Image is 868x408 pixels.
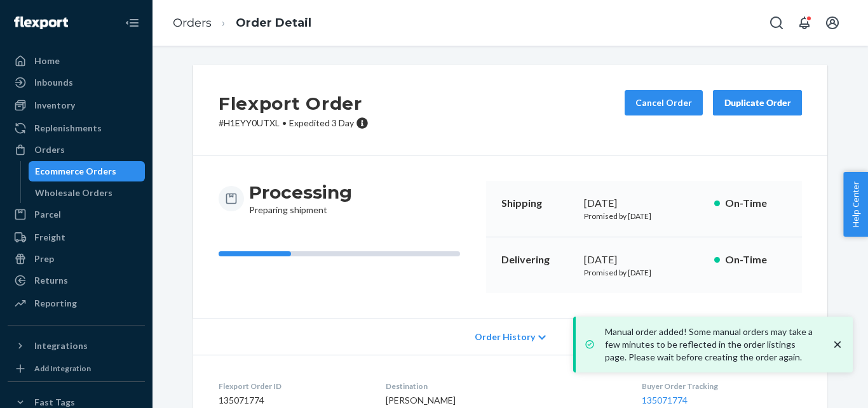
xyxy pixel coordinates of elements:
div: Add Integration [34,363,91,374]
h3: Processing [249,181,352,204]
span: Order History [475,331,535,343]
button: Close Navigation [119,10,145,36]
img: Flexport logo [14,16,68,29]
button: Open notifications [792,10,817,36]
h2: Flexport Order [219,90,369,117]
dd: 135071774 [219,394,365,407]
span: Expedited 3 Day [289,117,354,128]
a: Order Detail [236,16,311,30]
dt: Buyer Order Tracking [642,381,802,392]
a: Inbounds [8,72,145,93]
p: Promised by [DATE] [584,211,704,221]
button: Integrations [8,336,145,356]
a: Prep [8,249,145,269]
ol: breadcrumbs [163,4,322,42]
a: Parcel [8,204,145,225]
div: Preparing shipment [249,181,352,216]
button: Duplicate Order [713,90,802,115]
a: Returns [8,270,145,291]
dt: Flexport Order ID [219,381,365,392]
div: Reporting [34,297,77,310]
div: Inventory [34,99,75,112]
a: Add Integration [8,361,145,376]
a: Ecommerce Orders [29,161,146,181]
div: Replenishments [34,122,102,135]
div: Returns [34,274,68,287]
div: Parcel [34,208,61,221]
div: Duplicate Order [724,96,791,109]
div: Ecommerce Orders [35,165,116,178]
button: Cancel Order [625,90,703,115]
dt: Destination [386,381,622,392]
p: # H1EYY0UTXL [219,117,369,129]
div: Integrations [34,339,88,352]
a: Freight [8,227,145,247]
div: Wholesale Orders [35,187,112,199]
a: Orders [173,16,212,30]
div: Orders [34,143,65,156]
a: 135071774 [642,395,688,405]
a: Reporting [8,293,145,313]
p: Manual order added! Some manual orders may take a few minutes to be reflected in the order listin... [605,326,818,364]
div: Prep [34,253,54,265]
svg: close toast [831,338,844,351]
p: Shipping [501,196,574,211]
div: [DATE] [584,196,704,211]
a: Orders [8,140,145,160]
button: Help Center [843,172,868,237]
p: Delivering [501,253,574,267]
p: Promised by [DATE] [584,267,704,278]
span: • [282,117,287,128]
a: Inventory [8,95,145,115]
a: Home [8,51,145,71]
p: On-Time [725,196,787,211]
a: Replenishments [8,118,145,138]
a: Wholesale Orders [29,183,146,203]
div: Inbounds [34,76,73,89]
div: Home [34,55,60,67]
button: Open Search Box [764,10,789,36]
div: [DATE] [584,253,704,267]
button: Open account menu [820,10,845,36]
div: Freight [34,231,65,244]
p: On-Time [725,253,787,267]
